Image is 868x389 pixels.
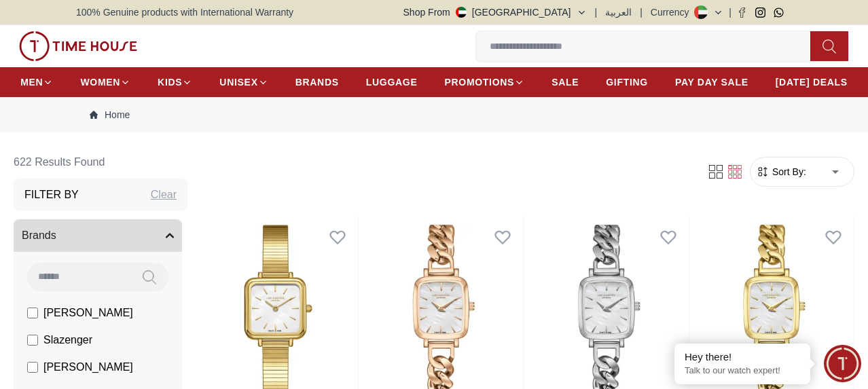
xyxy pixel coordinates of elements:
[43,359,133,375] span: [PERSON_NAME]
[22,227,56,244] span: Brands
[158,70,192,94] a: KIDS
[776,75,848,89] span: [DATE] DEALS
[366,75,418,89] span: LUGGAGE
[295,70,339,94] a: BRANDS
[403,5,587,19] button: Shop From[GEOGRAPHIC_DATA]
[219,75,257,89] span: UNISEX
[551,75,579,89] span: SALE
[456,7,467,18] img: United Arab Emirates
[20,75,43,89] span: MEN
[685,365,800,377] p: Talk to our watch expert!
[640,5,643,19] span: |
[595,5,598,19] span: |
[76,5,293,19] span: 100% Genuine products with International Warranty
[770,165,806,179] span: Sort By:
[776,70,848,94] a: [DATE] DEALS
[20,70,53,94] a: MEN
[219,70,268,94] a: UNISEX
[14,219,182,252] button: Brands
[43,305,133,321] span: [PERSON_NAME]
[756,165,806,179] button: Sort By:
[729,5,731,19] span: |
[295,75,339,89] span: BRANDS
[551,70,579,94] a: SALE
[366,70,418,94] a: LUGGAGE
[685,350,800,364] div: Hey there!
[43,332,92,348] span: Slazenger
[27,308,38,318] input: [PERSON_NAME]
[19,31,137,61] img: ...
[80,70,130,94] a: WOMEN
[824,345,861,382] div: Chat Widget
[80,75,120,89] span: WOMEN
[774,7,784,18] a: Whatsapp
[605,5,632,19] button: العربية
[151,187,177,203] div: Clear
[737,7,747,18] a: Facebook
[755,7,765,18] a: Instagram
[90,108,130,122] a: Home
[76,97,792,132] nav: Breadcrumb
[444,75,514,89] span: PROMOTIONS
[675,75,748,89] span: PAY DAY SALE
[606,70,648,94] a: GIFTING
[24,187,79,203] h3: Filter By
[14,146,187,179] h6: 622 Results Found
[675,70,748,94] a: PAY DAY SALE
[158,75,182,89] span: KIDS
[444,70,524,94] a: PROMOTIONS
[606,75,648,89] span: GIFTING
[651,5,695,19] div: Currency
[27,362,38,373] input: [PERSON_NAME]
[27,335,38,346] input: Slazenger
